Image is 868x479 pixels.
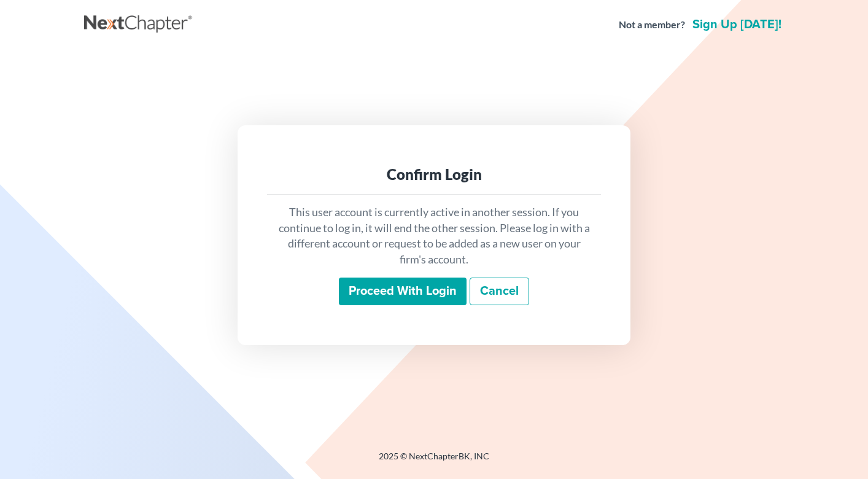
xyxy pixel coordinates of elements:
[84,450,784,472] div: 2025 © NextChapterBK, INC
[690,18,784,31] a: Sign up [DATE]!
[619,18,685,32] strong: Not a member?
[277,204,591,268] p: This user account is currently active in another session. If you continue to log in, it will end ...
[470,278,529,306] a: Cancel
[339,278,467,306] input: Proceed with login
[277,165,591,184] div: Confirm Login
